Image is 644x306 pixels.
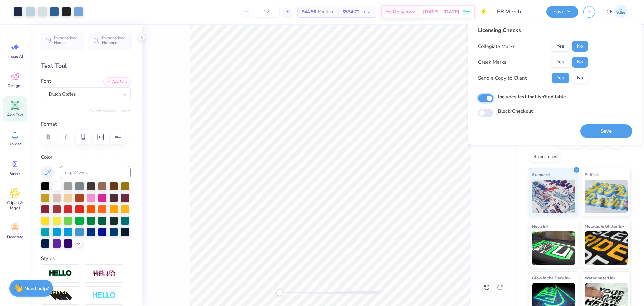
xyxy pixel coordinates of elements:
[423,8,459,15] span: [DATE] - [DATE]
[41,255,55,262] label: Styles
[7,112,23,118] span: Add Text
[7,234,23,240] span: Decorate
[8,83,22,88] span: Designs
[546,6,578,18] button: Save
[8,141,22,147] span: Upload
[4,200,26,211] span: Clipart & logos
[463,9,470,14] span: Free
[49,290,72,301] img: 3D Illusion
[478,26,588,34] div: Licensing Checks
[362,8,372,15] span: Total
[49,270,72,277] img: Stroke
[614,5,628,18] img: Cholo Fernandez
[585,274,615,281] span: Water based Ink
[532,171,550,178] span: Standard
[24,285,49,292] strong: Need help?
[41,120,131,128] label: Format
[385,8,411,15] span: Est. Delivery
[41,33,83,48] button: Personalized Names
[318,8,334,15] span: Per Item
[532,180,575,213] img: Standard
[529,152,561,162] div: Rhinestones
[254,6,280,18] input: – –
[532,223,548,230] span: Neon Ink
[580,124,632,138] button: Save
[532,231,575,265] img: Neon Ink
[103,77,131,86] button: Add Font
[41,61,131,71] div: Text Tool
[498,107,533,115] label: Block Checkout
[606,8,612,16] span: CF
[102,36,127,45] span: Personalized Numbers
[10,171,20,176] span: Greek
[552,41,569,52] button: Yes
[552,57,569,68] button: Yes
[89,33,131,48] button: Personalized Numbers
[498,93,566,100] label: Includes text that isn't editable
[572,73,588,83] button: No
[585,171,599,178] span: Puff Ink
[92,269,116,278] img: Shadow
[478,43,515,50] div: Collegiate Marks
[478,58,506,66] div: Greek Marks
[532,274,570,281] span: Glow in the Dark Ink
[585,180,628,213] img: Puff Ink
[585,223,624,230] span: Metallic & Glitter Ink
[552,73,569,83] button: Yes
[585,231,628,265] img: Metallic & Glitter Ink
[7,54,23,59] span: Image AI
[92,292,116,299] img: Negative Space
[276,289,283,296] div: Accessibility label
[54,36,79,45] span: Personalized Names
[603,5,631,18] a: CF
[572,57,588,68] button: No
[572,41,588,52] button: No
[60,166,131,179] input: e.g. 7428 c
[89,108,131,114] button: Switch to Greek Letters
[342,8,360,15] span: $534.72
[41,77,51,85] label: Font
[478,74,527,82] div: Send a Copy to Client
[302,8,316,15] span: $44.56
[41,153,131,161] label: Color
[492,5,541,18] input: Untitled Design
